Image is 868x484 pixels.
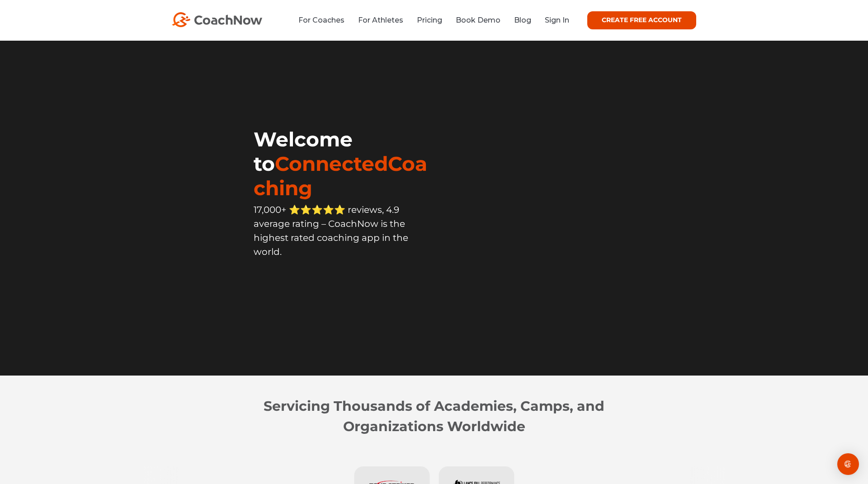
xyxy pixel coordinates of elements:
[514,16,531,24] a: Blog
[254,127,434,200] h1: Welcome to
[254,204,408,257] span: 17,000+ ⭐️⭐️⭐️⭐️⭐️ reviews, 4.9 average rating – CoachNow is the highest rated coaching app in th...
[358,16,403,24] a: For Athletes
[545,16,569,24] a: Sign In
[172,12,262,27] img: CoachNow Logo
[264,398,604,435] strong: Servicing Thousands of Academies, Camps, and Organizations Worldwide
[254,151,427,200] span: ConnectedCoaching
[254,278,434,305] iframe: Embedded CTA
[456,16,500,24] a: Book Demo
[837,453,859,475] div: Open Intercom Messenger
[587,11,696,29] a: CREATE FREE ACCOUNT
[298,16,344,24] a: For Coaches
[417,16,442,24] a: Pricing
